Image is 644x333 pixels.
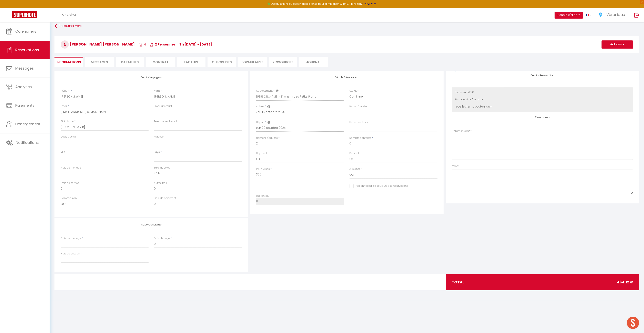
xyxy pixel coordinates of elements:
[146,57,175,67] li: Contrat
[154,150,160,154] label: Pays
[350,120,369,124] label: Heure de départ
[598,12,604,18] img: ...
[61,104,67,108] label: Email
[61,252,80,256] label: Frais de checkin
[177,57,205,67] li: Facture
[299,57,328,67] li: Journal
[139,42,146,47] span: 4
[15,29,36,34] span: Calendriers
[12,11,37,18] img: Super Booking
[606,12,625,17] span: Véronique
[350,89,357,93] label: Statut
[16,140,39,145] span: Notifications
[256,194,269,198] label: Restant dû
[61,236,81,240] label: Frais de ménage
[350,151,359,155] label: Deposit
[256,167,270,171] label: Prix nuitées
[452,129,472,133] label: Commentaires
[15,103,34,108] span: Paiements
[15,47,39,52] span: Réservations
[238,57,267,67] li: FORMULAIRES
[602,40,633,49] button: Actions
[350,167,362,171] label: A relancer
[61,89,70,93] label: Prénom
[256,151,267,155] label: Payment
[256,136,278,140] label: Nombre d'adultes
[154,236,170,240] label: Frais de linge
[154,104,172,108] label: Email alternatif
[555,12,583,19] button: Besoin d'aide ?
[54,22,639,30] a: Retourner vers
[61,181,79,185] label: Frais de service
[634,12,640,18] img: logout
[59,8,79,22] a: Chercher
[617,279,633,285] span: 464.12 €
[256,120,264,124] label: Départ
[362,2,377,6] a: >>> ICI <<<<
[61,135,76,139] label: Code postal
[54,57,83,67] li: Informations
[154,166,171,170] label: Taxe de séjour
[595,8,630,22] a: ... Véronique
[62,12,76,17] span: Chercher
[15,121,40,127] span: Hébergement
[61,120,74,123] label: Téléphone
[256,76,437,79] h4: Détails Réservation
[91,60,108,64] span: Messages
[269,57,297,67] li: Ressources
[446,274,639,290] div: total
[452,74,633,77] h4: Détails Réservation
[154,89,160,93] label: Nom
[256,105,264,109] label: Arrivée
[61,166,81,170] label: Frais de ménage
[15,66,34,71] span: Messages
[116,57,144,67] li: Paiements
[61,150,66,154] label: Ville
[154,196,176,200] label: Frais de paiement
[154,181,168,185] label: Autres frais
[452,116,633,119] h4: Remarques
[179,42,212,47] span: Th [DATE] - [DATE]
[256,89,273,93] label: Appartement
[452,164,459,168] label: Notes
[154,135,164,139] label: Adresse
[61,196,77,200] label: Commission
[350,136,371,140] label: Nombre d'enfants
[150,42,175,47] span: 2 Personnes
[61,42,135,47] span: [PERSON_NAME] [PERSON_NAME]
[627,317,639,329] div: Ouvrir le chat
[61,223,242,226] h4: SuperConcierge
[154,120,178,123] label: Téléphone alternatif
[208,57,236,67] li: CHECKLISTS
[350,105,367,109] label: Heure d'arrivée
[61,76,242,79] h4: Détails Voyageur
[15,84,32,89] span: Analytics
